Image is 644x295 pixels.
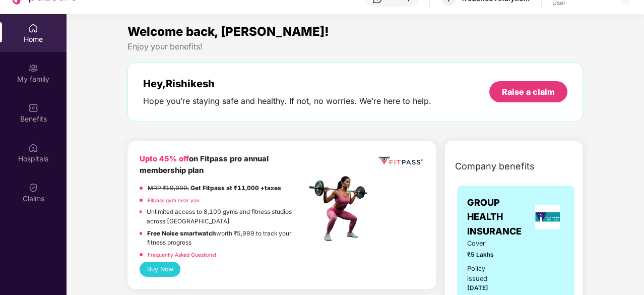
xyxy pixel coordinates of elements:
[148,185,189,192] del: MRP ₹19,999,
[140,262,180,276] button: Buy Now
[190,185,281,192] strong: Get Fitpass at ₹11,000 +taxes
[147,207,306,226] p: Unlimited access to 8,100 gyms and fitness studios across [GEOGRAPHIC_DATA]
[535,205,560,229] img: insurerLogo
[127,24,329,39] span: Welcome back, [PERSON_NAME]!
[148,197,200,203] a: Fitpass gym near you
[28,23,38,33] img: svg+xml;base64,PHN2ZyBpZD0iSG9tZSIgeG1sbnM9Imh0dHA6Ly93d3cudzMub3JnLzIwMDAvc3ZnIiB3aWR0aD0iMjAiIG...
[148,252,216,258] a: Frequently Asked Questions!
[143,78,431,90] div: Hey, Rishikesh
[127,41,583,52] div: Enjoy your benefits!
[467,284,488,291] span: [DATE]
[147,230,216,237] strong: Free Noise smartwatch
[28,143,38,153] img: svg+xml;base64,PHN2ZyBpZD0iSG9zcGl0YWxzIiB4bWxucz0iaHR0cDovL3d3dy53My5vcmcvMjAwMC9zdmciIHdpZHRoPS...
[467,196,531,239] span: GROUP HEALTH INSURANCE
[467,250,504,260] span: ₹5 Lakhs
[28,63,38,73] img: svg+xml;base64,PHN2ZyB3aWR0aD0iMjAiIGhlaWdodD0iMjAiIHZpZXdCb3g9IjAgMCAyMCAyMCIgZmlsbD0ibm9uZSIgeG...
[140,154,269,175] b: on Fitpass pro annual membership plan
[502,86,555,97] div: Raise a claim
[467,239,504,249] span: Cover
[28,183,38,193] img: svg+xml;base64,PHN2ZyBpZD0iQ2xhaW0iIHhtbG5zPSJodHRwOi8vd3d3LnczLm9yZy8yMDAwL3N2ZyIgd2lkdGg9IjIwIi...
[455,159,535,173] span: Company benefits
[467,264,504,284] div: Policy issued
[306,173,376,244] img: fpp.png
[140,154,189,163] b: Upto 45% off
[377,153,424,168] img: fppp.png
[143,96,431,106] div: Hope you’re staying safe and healthy. If not, no worries. We’re here to help.
[28,103,38,113] img: svg+xml;base64,PHN2ZyBpZD0iQmVuZWZpdHMiIHhtbG5zPSJodHRwOi8vd3d3LnczLm9yZy8yMDAwL3N2ZyIgd2lkdGg9Ij...
[147,229,306,248] p: worth ₹5,999 to track your fitness progress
